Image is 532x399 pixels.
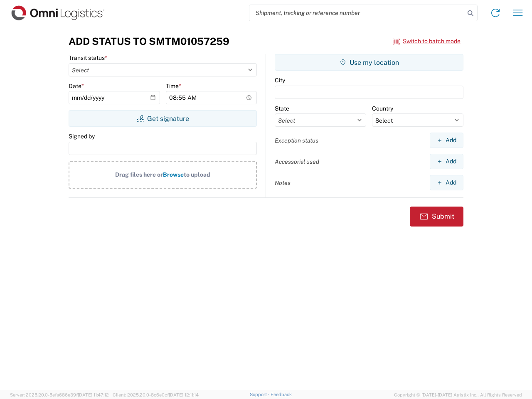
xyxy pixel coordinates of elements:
label: Notes [275,179,291,187]
label: Transit status [69,54,107,62]
button: Add [430,154,463,169]
span: [DATE] 12:11:14 [169,392,199,397]
input: Shipment, tracking or reference number [249,5,465,21]
button: Get signature [69,110,257,127]
label: City [275,76,285,84]
span: to upload [184,171,210,178]
span: Browse [163,171,184,178]
button: Submit [410,207,463,227]
span: [DATE] 11:47:12 [78,392,109,397]
h3: Add Status to SMTM01057259 [69,35,229,47]
a: Support [250,392,271,397]
button: Add [430,175,463,190]
a: Feedback [271,392,292,397]
label: Date [69,82,84,90]
label: Country [372,105,393,112]
span: Server: 2025.20.0-5efa686e39f [10,392,109,397]
span: Copyright © [DATE]-[DATE] Agistix Inc., All Rights Reserved [394,391,522,399]
label: Signed by [69,133,95,140]
button: Use my location [275,54,463,71]
label: State [275,105,289,112]
label: Exception status [275,137,318,144]
span: Drag files here or [115,171,163,178]
button: Add [430,133,463,148]
span: Client: 2025.20.0-8c6e0cf [113,392,199,397]
label: Accessorial used [275,158,319,165]
label: Time [166,82,181,90]
button: Switch to batch mode [393,34,461,48]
